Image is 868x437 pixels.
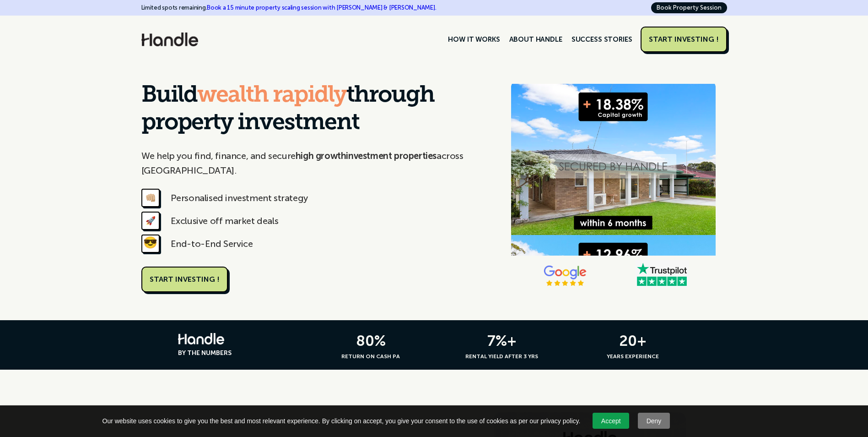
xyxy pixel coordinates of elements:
[171,213,279,228] div: Exclusive off market deals
[505,32,567,47] a: ABOUT HANDLE
[440,352,564,361] h6: RENTAL YIELD AFTER 3 YRS
[102,416,581,426] span: Our website uses cookies to give you the best and most relevant experience. By clicking on accept...
[571,334,695,348] h3: 20+
[141,267,228,292] a: START INVESTING !
[141,148,482,178] p: We help you find, finance, and secure across [GEOGRAPHIC_DATA].
[171,236,253,251] div: End-to-End Service
[197,84,346,108] span: wealth rapidly
[141,189,160,207] div: 👊🏼
[638,413,670,429] a: Deny
[593,413,629,429] a: Accept
[141,82,482,137] h1: Build through property investment
[440,334,564,348] h3: 7%+
[141,212,160,230] div: 🚀
[141,2,437,13] div: Limited spots remaining.
[641,27,727,52] a: START INVESTING !
[443,32,504,47] a: HOW IT WORKS
[207,4,436,11] a: Book a 15 minute property scaling session with [PERSON_NAME] & [PERSON_NAME].
[178,349,302,357] h6: BY THE NUMBERS
[649,35,719,44] div: START INVESTING !
[171,191,308,205] div: Personalised investment strategy
[346,150,437,161] strong: investment properties
[567,32,637,47] a: SUCCESS STORIES
[571,352,695,361] h6: YEARS EXPERIENCE
[296,150,346,161] strong: high growth
[309,352,433,361] h6: RETURN ON CASH PA
[651,2,727,13] a: Book Property Session
[143,239,157,248] strong: 😎
[309,334,433,348] h3: 80%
